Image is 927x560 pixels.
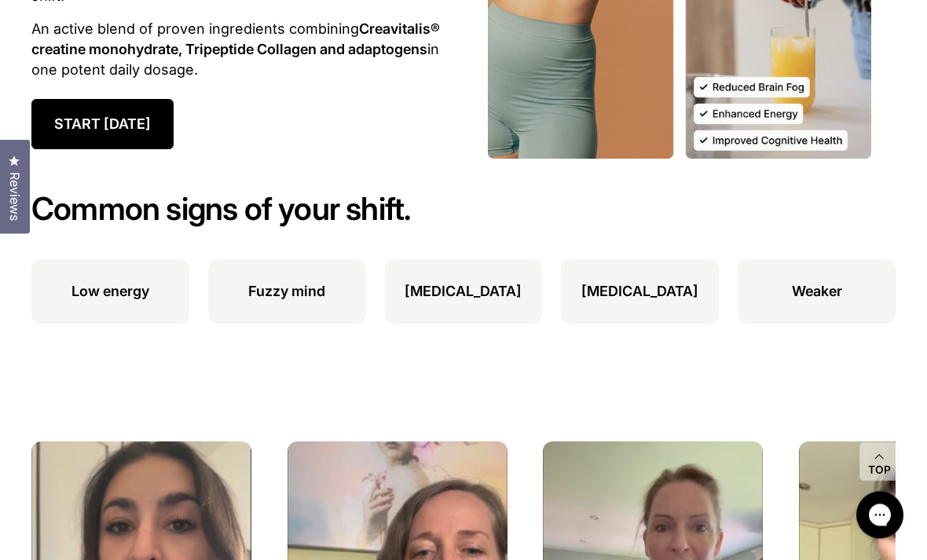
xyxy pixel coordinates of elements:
p: Fuzzy mind [248,282,325,302]
span: Top [868,463,891,478]
p: [MEDICAL_DATA] [405,282,522,302]
span: Reviews [4,173,24,221]
a: START [DATE] [31,100,174,150]
p: An active blend of proven ingredients combining in one potent daily dosage. [31,20,463,81]
iframe: Gorgias live chat messenger [848,486,911,544]
h2: Common signs of your shift. [31,191,896,229]
p: Low energy [71,282,149,302]
p: [MEDICAL_DATA] [581,282,698,302]
p: Weaker [792,282,842,302]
